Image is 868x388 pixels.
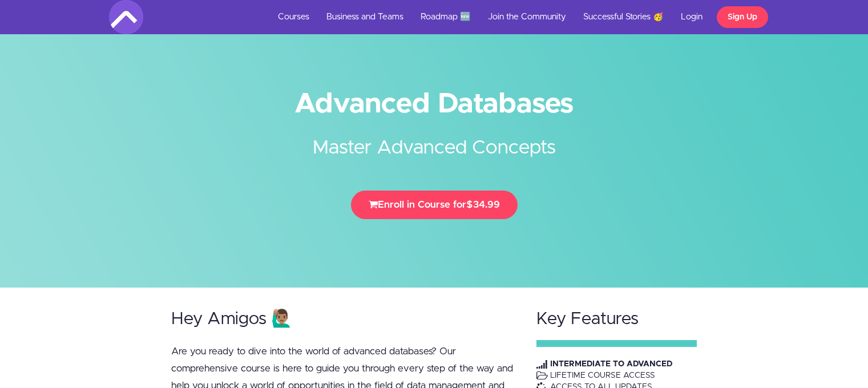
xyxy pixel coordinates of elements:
[171,310,515,329] h2: Hey Amigos 🙋🏽‍♂️
[550,358,677,370] th: INTERMEDIATE TO ADVANCED
[466,200,500,209] span: $34.99
[536,310,697,329] h2: Key Features
[351,191,518,219] button: Enroll in Course for$34.99
[220,117,648,162] h2: Master Advanced Concepts
[109,91,760,117] h1: Advanced Databases
[550,370,677,381] td: LIFETIME COURSE ACCESS
[717,6,768,28] a: Sign Up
